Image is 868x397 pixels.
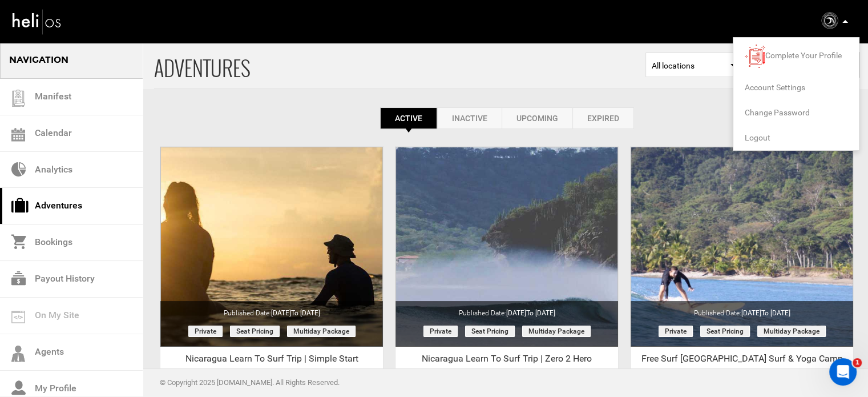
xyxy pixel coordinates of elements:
img: agents-icon.svg [11,346,25,362]
span: 1 [853,358,862,367]
span: Account Settings [745,83,805,92]
span: Complete Your Profile [765,51,842,60]
span: Multiday package [287,326,356,337]
span: Private [659,326,693,337]
a: Inactive [437,107,502,129]
span: to [DATE] [526,309,555,317]
span: Multiday package [757,326,826,337]
span: [DATE] [271,309,320,317]
img: images [745,45,765,68]
div: Nicaragua Learn To Surf Trip | Simple Start [160,352,383,370]
a: Upcoming [502,107,572,129]
span: Multiday package [522,326,591,337]
img: on_my_site.svg [11,311,25,323]
img: heli-logo [11,6,63,37]
span: Private [423,326,458,337]
div: Free Surf [GEOGRAPHIC_DATA] Surf & Yoga Camp [631,352,853,370]
a: Expired [572,107,634,129]
span: Private [188,326,223,337]
img: img_4d0957deaf8e217ec766a4d3a2ecc550.png [821,12,838,29]
span: All locations [652,60,736,71]
span: ADVENTURES [154,42,645,88]
span: Seat Pricing [700,326,750,337]
span: Change Password [745,108,810,117]
span: to [DATE] [761,309,790,317]
img: guest-list.svg [10,90,27,107]
span: [DATE] [506,309,555,317]
div: Published Date: [395,301,618,318]
img: calendar.svg [11,128,25,142]
span: Seat Pricing [465,326,515,337]
div: Nicaragua Learn To Surf Trip | Zero 2 Hero [395,352,618,370]
span: Select box activate [645,53,742,77]
span: to [DATE] [291,309,320,317]
div: Published Date: [160,301,383,318]
a: Active [380,107,437,129]
div: Published Date: [631,301,853,318]
iframe: Intercom live chat [829,358,857,386]
span: [DATE] [741,309,790,317]
span: Seat Pricing [230,326,280,337]
span: Logout [745,133,770,142]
